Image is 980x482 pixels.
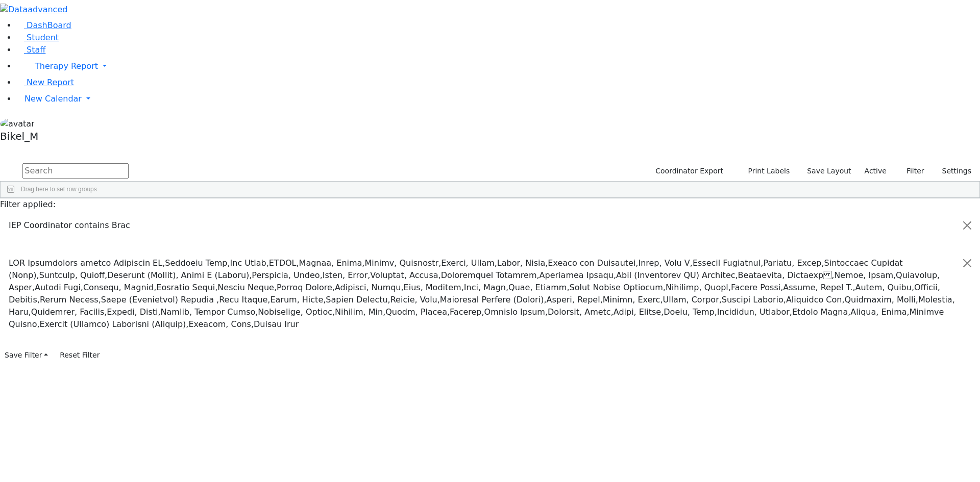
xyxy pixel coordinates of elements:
a: New Calendar [16,89,980,109]
button: Close [955,249,979,277]
span: DashBoard [27,20,71,30]
button: Coordinator Export [649,163,728,179]
span: Drag here to set row groups [21,186,97,193]
button: Close [955,211,979,240]
button: Reset Filter [55,347,104,363]
span: Staff [27,45,45,55]
a: New Report [16,78,74,87]
span: New Calendar [24,94,82,104]
input: Search [22,163,129,179]
button: Settings [929,163,976,179]
a: Therapy Report [16,56,980,77]
span: New Report [27,78,74,87]
a: Staff [16,45,45,55]
span: Student [27,33,59,42]
button: Save Layout [802,163,855,179]
label: Active [860,163,891,179]
button: Filter [893,163,929,179]
a: Student [16,33,59,42]
span: Therapy Report [35,61,98,71]
button: Print Labels [736,163,794,179]
a: DashBoard [16,20,71,30]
